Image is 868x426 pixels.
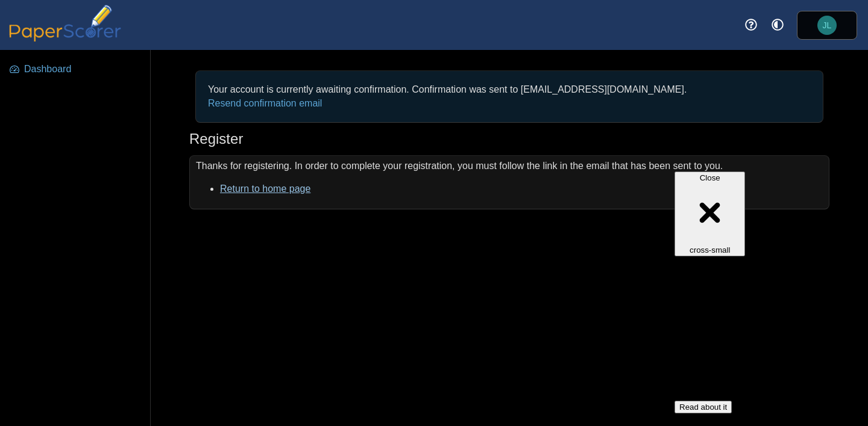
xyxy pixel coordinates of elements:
[5,5,125,42] img: PaperScorer
[797,11,857,40] a: Jonathan Lopez Carrasquillo
[189,155,829,210] div: Thanks for registering. In order to complete your registration, you must follow the link in the e...
[202,77,817,116] div: Your account is currently awaiting confirmation. Confirmation was sent to [EMAIL_ADDRESS][DOMAIN_...
[189,129,243,149] h1: Register
[5,55,146,84] a: Dashboard
[5,33,125,43] a: PaperScorer
[220,184,310,194] a: Return to home page
[24,63,142,76] span: Dashboard
[208,98,322,108] a: Resend confirmation email
[668,59,863,419] iframe: Help Scout Beacon - Messages and Notifications
[823,21,832,29] span: Jonathan Lopez Carrasquillo
[817,16,837,35] span: Jonathan Lopez Carrasquillo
